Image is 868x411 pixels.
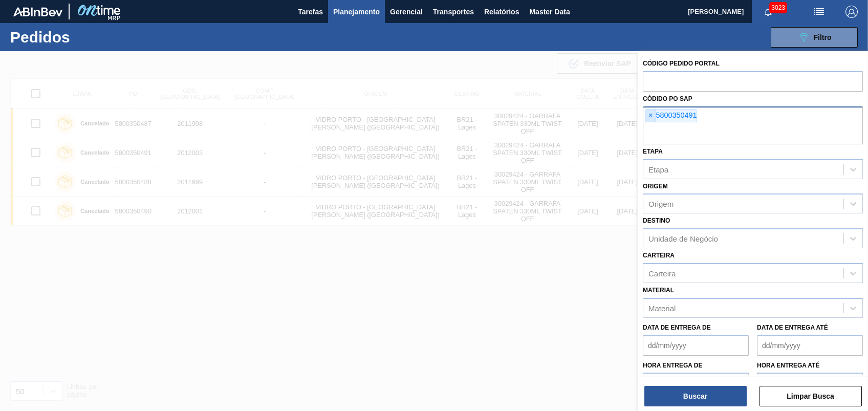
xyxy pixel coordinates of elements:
[643,335,749,356] input: dd/mm/yyyy
[648,165,668,174] div: Etapa
[646,110,656,122] span: ×
[813,6,825,18] img: userActions
[643,95,692,102] label: Códido PO SAP
[643,217,670,224] label: Destino
[643,324,711,331] label: Data de Entrega de
[648,200,674,208] div: Origem
[643,358,749,373] label: Hora entrega de
[648,304,676,312] div: Material
[529,6,570,18] span: Master Data
[645,109,697,122] div: 5800350491
[10,31,160,43] h1: Pedidos
[13,7,62,16] img: TNhmsLtSVTkK8tSr43FrP2fwEKptu5GPRR3wAAAABJRU5ErkJggg==
[643,252,675,259] label: Carteira
[643,183,668,190] label: Origem
[648,234,718,243] div: Unidade de Negócio
[769,2,787,13] span: 3023
[390,6,423,18] span: Gerencial
[814,33,832,41] span: Filtro
[643,60,720,67] label: Código Pedido Portal
[298,6,323,18] span: Tarefas
[643,287,674,294] label: Material
[757,335,863,356] input: dd/mm/yyyy
[752,5,785,19] button: Notificações
[648,269,676,277] div: Carteira
[643,148,663,155] label: Etapa
[433,6,474,18] span: Transportes
[757,324,828,331] label: Data de Entrega até
[771,27,858,48] button: Filtro
[757,358,863,373] label: Hora entrega até
[484,6,519,18] span: Relatórios
[333,6,380,18] span: Planejamento
[845,6,858,18] img: Logout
